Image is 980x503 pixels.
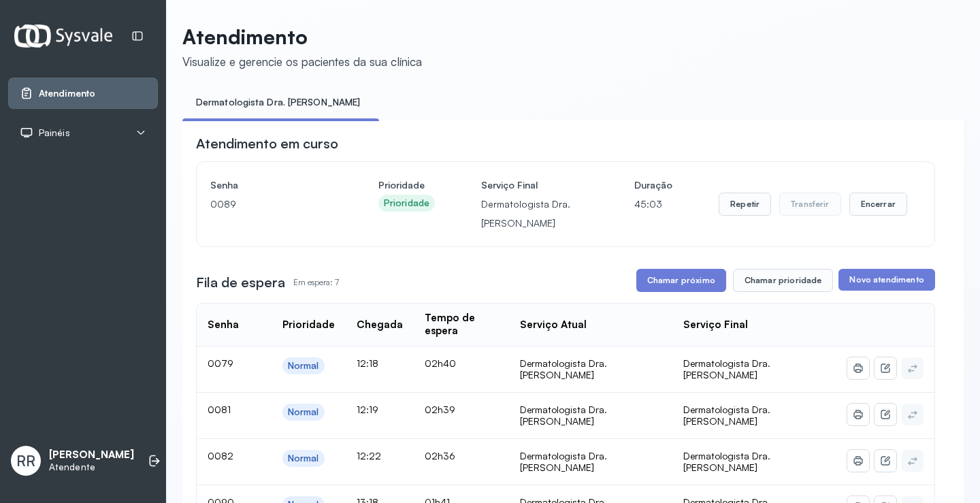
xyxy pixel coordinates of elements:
[520,357,661,381] div: Dermatologista Dra. [PERSON_NAME]
[425,357,456,369] span: 02h40
[425,450,455,461] span: 02h36
[49,461,134,473] p: Atendente
[182,54,422,69] div: Visualize e gerencie os pacientes da sua clínica
[520,404,661,427] div: Dermatologista Dra. [PERSON_NAME]
[210,176,332,195] h4: Senha
[288,360,319,372] div: Normal
[20,86,146,100] a: Atendimento
[481,195,588,233] p: Dermatologista Dra. [PERSON_NAME]
[357,357,378,369] span: 12:18
[520,319,587,331] div: Serviço Atual
[719,193,771,216] button: Repetir
[520,450,661,474] div: Dermatologista Dra. [PERSON_NAME]
[425,312,498,338] div: Tempo de espera
[196,134,338,153] h3: Atendimento em curso
[288,406,319,418] div: Normal
[357,450,381,461] span: 12:22
[357,404,378,415] span: 12:19
[196,273,285,292] h3: Fila de espera
[208,319,239,331] div: Senha
[39,88,95,99] span: Atendimento
[208,404,231,415] span: 0081
[293,273,339,292] p: Em espera: 7
[210,195,332,214] p: 0089
[425,404,455,415] span: 02h39
[384,197,429,209] div: Prioridade
[357,319,403,331] div: Chegada
[779,193,841,216] button: Transferir
[49,449,134,461] p: [PERSON_NAME]
[636,269,726,292] button: Chamar próximo
[14,25,112,47] img: Logotipo do estabelecimento
[849,193,907,216] button: Encerrar
[39,127,70,139] span: Painéis
[683,450,770,474] span: Dermatologista Dra. [PERSON_NAME]
[634,195,672,214] p: 45:03
[683,404,770,427] span: Dermatologista Dra. [PERSON_NAME]
[634,176,672,195] h4: Duração
[182,91,374,114] a: Dermatologista Dra. [PERSON_NAME]
[683,319,748,331] div: Serviço Final
[838,269,934,291] button: Novo atendimento
[282,319,335,331] div: Prioridade
[378,176,435,195] h4: Prioridade
[288,453,319,464] div: Normal
[208,357,233,369] span: 0079
[182,25,422,49] p: Atendimento
[208,450,233,461] span: 0082
[683,357,770,381] span: Dermatologista Dra. [PERSON_NAME]
[481,176,588,195] h4: Serviço Final
[733,269,834,292] button: Chamar prioridade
